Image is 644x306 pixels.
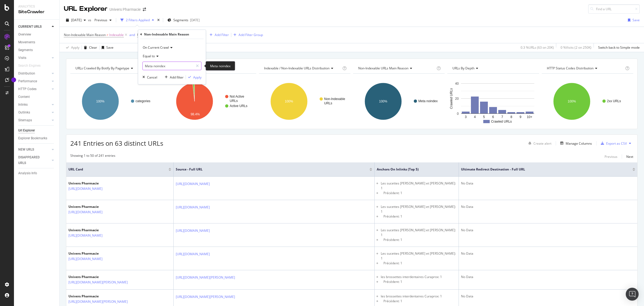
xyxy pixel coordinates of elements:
[259,78,350,125] svg: A chart.
[491,120,512,123] text: Crawled URLs
[18,94,30,100] div: Content
[18,32,56,37] a: Overview
[381,299,456,304] li:  Précédent: 1
[461,228,635,233] div: No Data
[18,32,31,37] div: Overview
[605,154,617,159] div: Previous
[18,110,50,115] a: Outlinks
[176,205,210,210] a: [URL][DOMAIN_NAME]
[106,45,114,50] div: Save
[75,66,129,70] span: URLs Crawled By Botify By pagetype
[68,280,128,285] a: [URL][DOMAIN_NAME][PERSON_NAME]
[18,170,37,176] div: Analysis Info
[449,88,453,109] text: Crawled URLs
[324,101,332,105] text: URLs
[156,17,161,23] div: times
[377,167,448,172] span: Anchors on Inlinks (top 5)
[353,78,445,125] div: A chart.
[68,204,120,209] div: Univers Pharmacie
[381,237,456,242] li:  Précédent: 1
[176,294,235,300] a: [URL][DOMAIN_NAME][PERSON_NAME]
[89,45,97,50] div: Clear
[129,32,135,37] button: and
[88,18,92,22] span: vs
[18,118,50,123] a: Sitemaps
[68,294,145,299] div: Univers Pharmacie
[381,279,456,284] li:  Précédent: 1
[230,99,238,103] text: URLs
[64,43,79,52] button: Apply
[18,128,35,133] div: Url Explorer
[18,63,41,69] div: Search Engines
[109,31,124,39] span: Indexable
[92,18,107,22] span: Previous
[381,191,456,195] li:  Précédent: 1
[381,251,456,261] li: Les sucettes [PERSON_NAME] et [PERSON_NAME]: 1
[96,99,105,103] text: 100%
[186,74,202,80] button: Apply
[143,54,155,58] span: Equal to
[170,75,184,80] div: Add filter
[599,139,627,148] button: Export as CSV
[176,167,361,172] span: Source - Full URL
[18,63,46,69] a: Search Engines
[381,228,456,237] li: Les sucettes [PERSON_NAME] et [PERSON_NAME]: 1
[542,78,633,125] svg: A chart.
[137,33,179,37] span: Non-Indexable Main Reason
[455,97,459,101] text: 20
[465,115,467,119] text: 3
[143,45,169,50] span: On Current Crawl
[18,55,26,61] div: Visits
[263,64,341,73] h4: Indexable / Non-Indexable URLs Distribution
[176,275,235,280] a: [URL][DOMAIN_NAME][PERSON_NAME]
[173,18,188,22] span: Segments
[483,115,485,119] text: 5
[18,128,56,133] a: Url Explorer
[558,140,592,147] button: Manage Columns
[68,251,120,256] div: Univers Pharmacie
[18,170,56,176] a: Analysis Info
[206,61,235,71] div: Meta noindex
[379,99,387,103] text: 100%
[461,167,624,172] span: Ultimate Redirect Destination - Full URL
[18,40,35,45] div: Movements
[510,115,512,119] text: 8
[18,118,32,123] div: Sitemaps
[519,115,521,119] text: 9
[136,99,150,103] text: categories
[18,102,28,108] div: Inlinks
[118,16,156,24] button: 2 Filters Applied
[71,18,82,22] span: 2025 Aug. 9th
[457,112,459,116] text: 0
[64,4,107,13] div: URL Explorer
[492,115,494,119] text: 6
[381,214,456,219] li:  Précédent: 1
[18,136,56,141] a: Explorer Bookmarks
[68,299,128,304] a: [URL][DOMAIN_NAME][PERSON_NAME]
[68,167,167,172] span: URL Card
[207,32,229,38] button: Add Filter
[18,102,50,108] a: Inlinks
[82,43,97,52] button: Clear
[18,71,50,76] a: Distribution
[358,66,408,70] span: Non-Indexable URLs Main Reason
[109,7,141,12] div: Univers Pharmacie
[68,228,120,233] div: Univers Pharmacie
[461,181,635,186] div: No Data
[140,74,157,80] button: Cancel
[546,64,624,73] h4: HTTP Status Codes Distribution
[18,94,56,100] a: Content
[68,256,103,262] a: [URL][DOMAIN_NAME]
[70,139,163,148] span: 241 Entries on 63 distinct URLs
[607,99,621,103] text: 2xx URLs
[11,77,16,82] div: Tooltip anchor
[18,136,47,141] div: Explorer Bookmarks
[521,45,554,50] div: 0.3 % URLs ( 63 on 20K )
[18,147,50,152] a: NEW URLS
[381,275,456,279] li: les brossettes interdentaires Curaprox: 1
[452,66,474,70] span: URLs by Depth
[418,99,438,103] text: Meta noindex
[605,153,617,160] button: Previous
[74,64,157,73] h4: URLs Crawled By Botify By pagetype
